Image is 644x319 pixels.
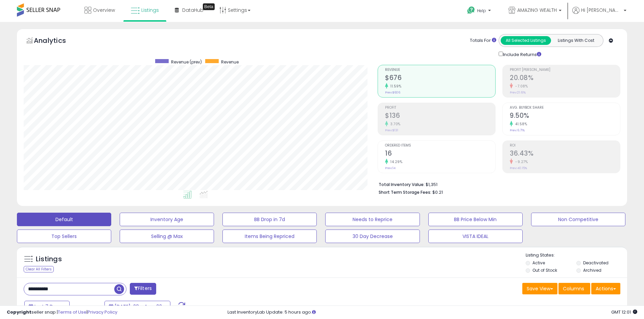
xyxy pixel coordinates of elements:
[522,283,557,294] button: Save View
[385,90,400,95] small: Prev: $606
[34,303,61,310] span: Last 7 Days
[477,8,486,14] span: Help
[141,7,159,14] span: Listings
[467,6,475,15] i: Get Help
[583,267,601,273] label: Archived
[510,106,620,110] span: Avg. Buybox Share
[470,37,496,44] div: Totals For
[228,309,637,316] div: Last InventoryLab Update: 5 hours ago.
[120,230,214,243] button: Selling @ Max
[510,90,526,95] small: Prev: 21.61%
[325,213,420,226] button: Needs to Reprice
[385,112,495,121] h2: $136
[513,122,527,127] small: 41.58%
[171,59,202,65] span: Revenue (prev)
[385,144,495,148] span: Ordered Items
[513,159,528,164] small: -9.27%
[120,213,214,226] button: Inventory Age
[17,213,111,226] button: Default
[34,36,79,47] h5: Analytics
[385,106,495,110] span: Profit
[115,303,162,310] span: [DATE]-28 - Aug-03
[379,182,425,187] b: Total Inventory Value:
[510,74,620,83] h2: 20.08%
[388,84,401,89] small: 11.59%
[531,213,625,226] button: Non Competitive
[591,283,620,294] button: Actions
[130,283,156,295] button: Filters
[7,309,117,316] div: seller snap | |
[385,68,495,72] span: Revenue
[385,74,495,83] h2: $676
[517,7,557,14] span: AMAZING WEALTH
[501,36,551,45] button: All Selected Listings
[494,50,549,58] div: Include Returns
[526,252,627,259] p: Listing States:
[428,213,523,226] button: BB Price Below Min
[551,36,601,45] button: Listings With Cost
[428,230,523,243] button: VISTA IDEAL
[385,128,398,132] small: Prev: $131
[432,189,443,195] span: $0.21
[379,189,431,195] b: Short Term Storage Fees:
[532,260,545,266] label: Active
[385,166,396,170] small: Prev: 14
[510,150,620,159] h2: 36.43%
[611,309,637,315] span: 2025-08-11 12:01 GMT
[93,7,115,14] span: Overview
[462,1,498,22] a: Help
[558,283,590,294] button: Columns
[388,122,401,127] small: 3.70%
[325,230,420,243] button: 30 Day Decrease
[563,285,584,292] span: Columns
[572,7,626,22] a: Hi [PERSON_NAME]
[58,309,87,315] a: Terms of Use
[7,309,31,315] strong: Copyright
[36,255,62,264] h5: Listings
[17,230,111,243] button: Top Sellers
[24,266,54,272] div: Clear All Filters
[222,230,317,243] button: Items Being Repriced
[221,59,239,65] span: Revenue
[510,112,620,121] h2: 9.50%
[388,159,402,164] small: 14.29%
[510,128,525,132] small: Prev: 6.71%
[510,68,620,72] span: Profit [PERSON_NAME]
[104,301,170,312] button: [DATE]-28 - Aug-03
[88,309,117,315] a: Privacy Policy
[581,7,622,14] span: Hi [PERSON_NAME]
[513,84,528,89] small: -7.08%
[222,213,317,226] button: BB Drop in 7d
[510,166,527,170] small: Prev: 40.15%
[379,180,615,188] li: $1,351
[583,260,609,266] label: Deactivated
[203,3,215,10] div: Tooltip anchor
[510,144,620,148] span: ROI
[385,150,495,159] h2: 16
[24,301,70,312] button: Last 7 Days
[182,7,204,14] span: DataHub
[71,304,102,310] span: Compared to:
[532,267,557,273] label: Out of Stock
